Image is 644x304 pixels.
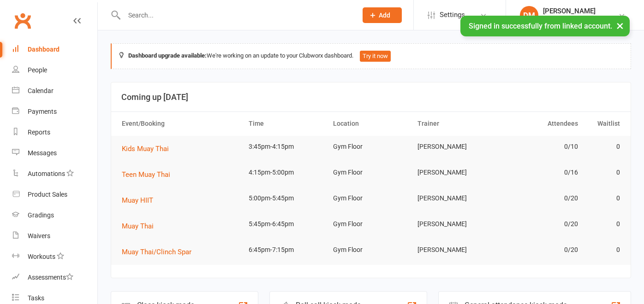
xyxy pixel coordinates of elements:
[244,112,329,135] th: Time
[118,112,244,135] th: Event/Booking
[122,145,169,153] span: Kids Muay Thai
[28,66,47,74] div: People
[582,112,625,135] th: Waitlist
[12,226,97,246] a: Waivers
[413,213,498,235] td: [PERSON_NAME]
[12,39,97,60] a: Dashboard
[12,60,97,81] a: People
[582,162,625,183] td: 0
[28,211,54,219] div: Gradings
[28,191,67,198] div: Product Sales
[28,149,57,157] div: Messages
[612,16,628,35] button: ×
[12,205,97,226] a: Gradings
[111,43,631,69] div: We're working on an update to your Clubworx dashboard.
[498,136,582,158] td: 0/10
[498,239,582,261] td: 0/20
[363,7,402,23] button: Add
[360,51,391,62] button: Try it now
[469,22,612,30] span: Signed in successfully from linked account.
[440,5,465,25] span: Settings
[413,239,498,261] td: [PERSON_NAME]
[121,93,620,102] h3: Coming up [DATE]
[122,195,160,206] button: Muay HIIT
[12,267,97,288] a: Assessments
[329,136,413,158] td: Gym Floor
[498,187,582,209] td: 0/20
[28,108,57,115] div: Payments
[122,221,160,232] button: Muay Thai
[122,246,198,257] button: Muay Thai/Clinch Spar
[28,87,54,94] div: Calendar
[28,294,44,302] div: Tasks
[28,46,60,53] div: Dashboard
[582,187,625,209] td: 0
[244,239,329,261] td: 6:45pm-7:15pm
[244,213,329,235] td: 5:45pm-6:45pm
[28,253,55,260] div: Workouts
[128,52,207,59] strong: Dashboard upgrade available:
[122,222,154,230] span: Muay Thai
[28,170,65,177] div: Automations
[12,122,97,143] a: Reports
[543,15,612,23] div: DM Muay Thai & Fitness
[28,129,50,136] div: Reports
[28,232,50,240] div: Waivers
[121,9,351,22] input: Search...
[329,213,413,235] td: Gym Floor
[498,213,582,235] td: 0/20
[244,136,329,158] td: 3:45pm-4:15pm
[12,81,97,101] a: Calendar
[329,239,413,261] td: Gym Floor
[498,162,582,183] td: 0/16
[122,248,191,256] span: Muay Thai/Clinch Spar
[12,184,97,205] a: Product Sales
[582,213,625,235] td: 0
[244,162,329,183] td: 4:15pm-5:00pm
[11,9,34,32] a: Clubworx
[12,164,97,184] a: Automations
[520,6,538,24] div: DM
[582,136,625,158] td: 0
[413,112,498,135] th: Trainer
[122,196,153,205] span: Muay HIIT
[12,101,97,122] a: Payments
[413,187,498,209] td: [PERSON_NAME]
[122,170,170,179] span: Teen Muay Thai
[12,246,97,267] a: Workouts
[498,112,582,135] th: Attendees
[413,136,498,158] td: [PERSON_NAME]
[122,169,177,180] button: Teen Muay Thai
[582,239,625,261] td: 0
[12,143,97,164] a: Messages
[329,112,413,135] th: Location
[379,12,390,19] span: Add
[329,187,413,209] td: Gym Floor
[413,162,498,183] td: [PERSON_NAME]
[329,162,413,183] td: Gym Floor
[122,143,175,154] button: Kids Muay Thai
[244,187,329,209] td: 5:00pm-5:45pm
[28,274,73,281] div: Assessments
[543,7,612,15] div: [PERSON_NAME]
